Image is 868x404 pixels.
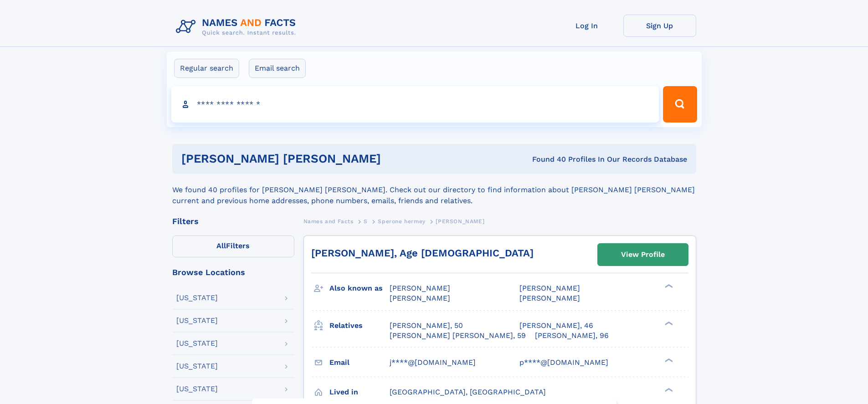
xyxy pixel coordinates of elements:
[436,218,484,225] span: [PERSON_NAME]
[621,244,665,265] div: View Profile
[174,59,239,78] label: Regular search
[172,235,294,257] label: Filters
[176,340,218,347] div: [US_STATE]
[181,153,457,164] h1: [PERSON_NAME] [PERSON_NAME]
[663,283,673,289] div: ❯
[172,268,294,276] div: Browse Locations
[176,385,218,393] div: [US_STATE]
[663,86,697,123] button: Search Button
[176,317,218,324] div: [US_STATE]
[390,294,450,302] span: [PERSON_NAME]
[519,294,580,302] span: [PERSON_NAME]
[329,318,390,333] h3: Relatives
[364,215,368,227] a: S
[390,331,526,341] a: [PERSON_NAME] [PERSON_NAME], 59
[364,218,368,225] span: S
[378,218,425,225] span: Sperone hermey
[519,284,580,292] span: [PERSON_NAME]
[329,281,390,296] h3: Also known as
[535,331,609,341] a: [PERSON_NAME], 96
[663,320,673,326] div: ❯
[172,217,294,225] div: Filters
[329,355,390,370] h3: Email
[311,247,534,259] a: [PERSON_NAME], Age [DEMOGRAPHIC_DATA]
[249,59,306,78] label: Email search
[390,321,463,331] a: [PERSON_NAME], 50
[172,15,303,39] img: Logo Names and Facts
[598,244,688,266] a: View Profile
[176,294,218,302] div: [US_STATE]
[303,215,354,227] a: Names and Facts
[329,384,390,400] h3: Lived in
[550,15,623,37] a: Log In
[176,363,218,370] div: [US_STATE]
[390,388,546,396] span: [GEOGRAPHIC_DATA], [GEOGRAPHIC_DATA]
[663,387,673,393] div: ❯
[378,215,425,227] a: Sperone hermey
[390,284,450,292] span: [PERSON_NAME]
[216,241,226,250] span: All
[457,154,687,164] div: Found 40 Profiles In Our Records Database
[663,357,673,363] div: ❯
[623,15,696,37] a: Sign Up
[172,174,696,206] div: We found 40 profiles for [PERSON_NAME] [PERSON_NAME]. Check out our directory to find information...
[171,86,659,123] input: search input
[519,321,593,331] a: [PERSON_NAME], 46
